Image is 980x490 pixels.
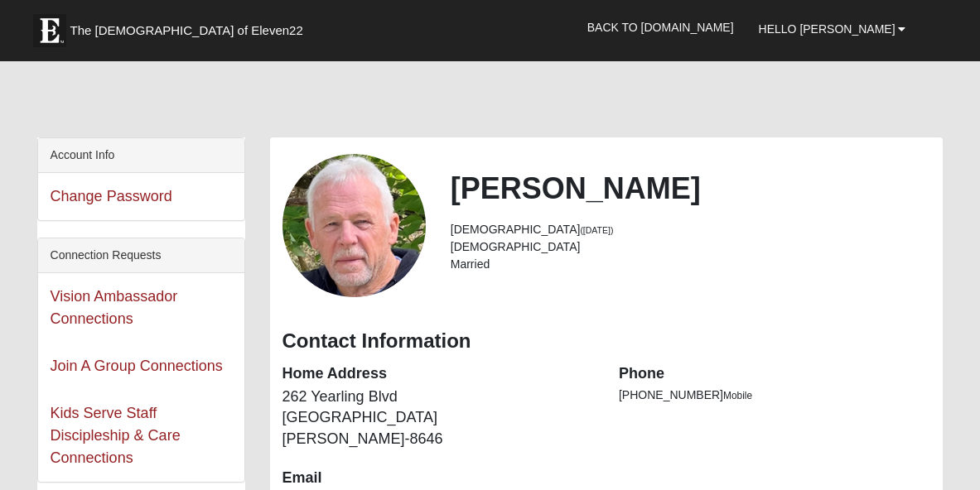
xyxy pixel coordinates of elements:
[51,405,181,466] a: Kids Serve Staff Discipleship & Care Connections
[580,225,613,235] small: ([DATE])
[51,188,172,204] a: Change Password
[451,256,931,273] li: Married
[723,390,752,401] span: Mobile
[575,7,746,48] a: Back to [DOMAIN_NAME]
[282,154,426,297] a: View Fullsize Photo
[51,288,178,327] a: Vision Ambassador Connections
[282,329,931,353] h3: Contact Information
[759,22,896,36] span: Hello [PERSON_NAME]
[33,14,66,47] img: Eleven22 logo
[282,387,594,450] dd: 262 Yearling Blvd [GEOGRAPHIC_DATA][PERSON_NAME]-8646
[70,22,303,39] span: The [DEMOGRAPHIC_DATA] of Eleven22
[746,8,919,50] a: Hello [PERSON_NAME]
[282,468,594,489] dt: Email
[451,221,931,238] li: [DEMOGRAPHIC_DATA]
[619,387,930,404] li: [PHONE_NUMBER]
[25,6,356,47] a: The [DEMOGRAPHIC_DATA] of Eleven22
[38,138,244,173] div: Account Info
[282,363,594,385] dt: Home Address
[619,363,930,385] dt: Phone
[51,358,223,374] a: Join A Group Connections
[451,171,931,206] h2: [PERSON_NAME]
[451,238,931,256] li: [DEMOGRAPHIC_DATA]
[38,238,244,273] div: Connection Requests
